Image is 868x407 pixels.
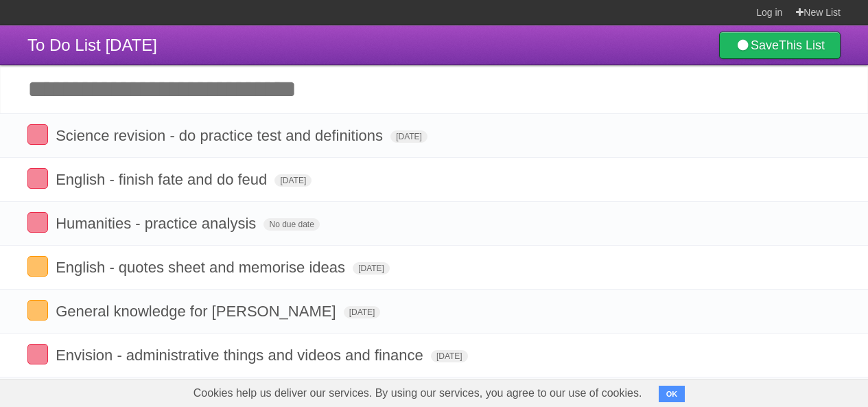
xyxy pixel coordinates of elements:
[344,306,381,318] span: [DATE]
[27,124,48,145] label: Done
[27,344,48,364] label: Done
[27,212,48,233] label: Done
[56,171,270,188] span: English - finish fate and do feud
[27,36,157,54] span: To Do List [DATE]
[27,168,48,189] label: Done
[27,300,48,321] label: Done
[659,386,685,402] button: OK
[390,130,427,143] span: [DATE]
[56,347,427,364] span: Envision - administrative things and videos and finance
[431,350,468,362] span: [DATE]
[180,380,656,407] span: Cookies help us deliver our services. By using our services, you agree to our use of cookies.
[56,259,349,276] span: English - quotes sheet and memorise ideas
[274,174,312,187] span: [DATE]
[353,262,390,275] span: [DATE]
[56,303,339,320] span: General knowledge for [PERSON_NAME]
[56,127,386,144] span: Science revision - do practice test and definitions
[27,256,48,277] label: Done
[719,32,841,59] a: SaveThis List
[56,215,259,232] span: Humanities - practice analysis
[779,38,825,52] b: This List
[263,218,319,231] span: No due date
